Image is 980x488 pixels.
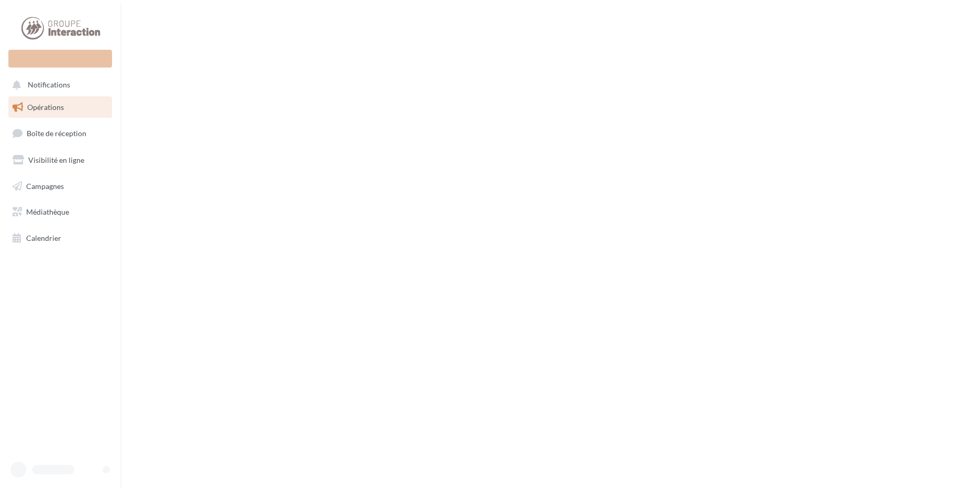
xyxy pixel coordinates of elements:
[6,122,114,145] a: Boîte de réception
[28,156,84,164] span: Visibilité en ligne
[6,149,114,171] a: Visibilité en ligne
[26,234,61,242] span: Calendrier
[28,81,70,90] span: Notifications
[6,201,114,223] a: Médiathèque
[6,175,114,197] a: Campagnes
[6,96,114,118] a: Opérations
[27,103,64,112] span: Opérations
[27,129,86,138] span: Boîte de réception
[26,181,64,190] span: Campagnes
[8,50,112,68] div: Nouvelle campagne
[26,207,69,216] span: Médiathèque
[6,227,114,249] a: Calendrier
